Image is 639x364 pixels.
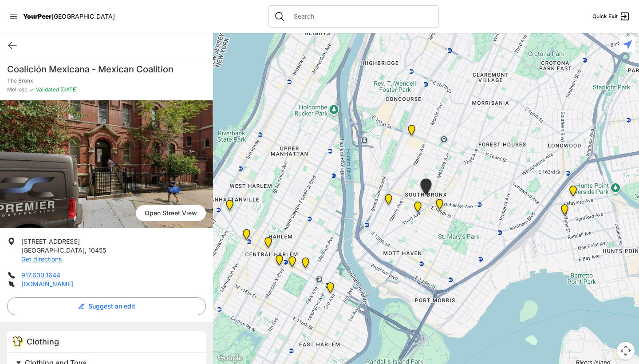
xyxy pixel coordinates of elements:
span: [GEOGRAPHIC_DATA] [21,246,85,254]
span: Suggest an edit [88,302,135,311]
div: East Harlem [300,257,311,272]
a: 917.600.1644 [21,271,60,279]
div: Manhattan [287,256,298,270]
div: Harm Reduction Center [383,194,394,208]
div: Uptown/Harlem DYCD Youth Drop-in Center [263,237,274,251]
a: [DOMAIN_NAME] [21,280,73,288]
input: Search [288,12,433,21]
p: The Bronx [7,77,206,84]
div: The Bronx Pride Center [434,199,445,213]
span: Open Street View [136,205,206,221]
a: YourPeer[GEOGRAPHIC_DATA] [23,14,115,19]
span: Validated [36,86,59,93]
span: Clothing [27,337,59,346]
div: Main Location [325,282,336,297]
span: [DATE] [59,86,78,93]
a: Get directions [21,255,62,263]
div: The PILLARS – Holistic Recovery Support [241,229,252,243]
div: The Bronx [418,178,434,198]
span: , [85,246,87,254]
img: Google [215,352,245,364]
button: Map camera controls [617,342,635,360]
span: YourPeer [23,12,51,20]
div: Living Room 24-Hour Drop-In Center [568,186,579,200]
a: Quick Exit [592,11,630,22]
span: ✓ [29,86,34,93]
span: Quick Exit [592,13,618,20]
button: Suggest an edit [7,297,206,315]
span: [STREET_ADDRESS] [21,237,80,245]
h1: Coalición Mexicana - Mexican Coalition [7,63,206,75]
a: Open this area in Google Maps (opens a new window) [215,352,245,364]
span: Melrose [7,86,28,93]
span: [GEOGRAPHIC_DATA] [51,12,115,20]
div: South Bronx NeON Works [406,125,417,139]
span: 10455 [88,246,106,254]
